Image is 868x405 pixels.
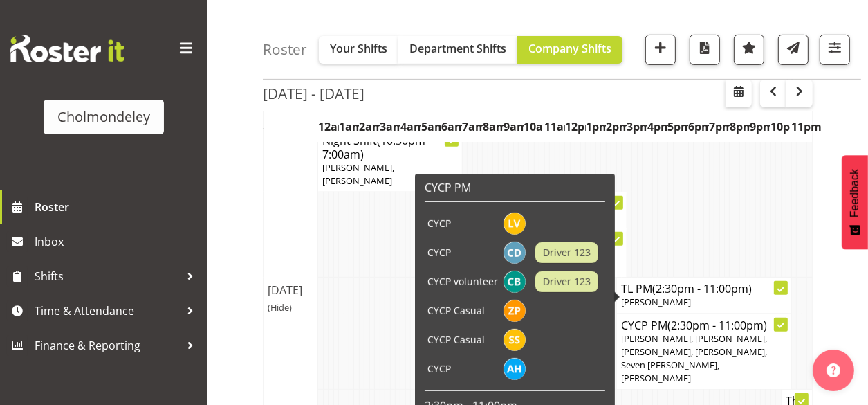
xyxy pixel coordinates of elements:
[842,155,868,249] button: Feedback - Show survey
[398,36,517,64] button: Department Shifts
[35,266,180,287] span: Shifts
[409,41,506,56] span: Department Shifts
[425,325,501,354] td: CYCP Casual
[606,111,627,143] th: 2pm
[726,80,752,107] button: Select a specific date within the roster.
[668,111,689,143] th: 5pm
[791,111,812,143] th: 11pm
[504,358,526,380] img: alexzarn-harmer11855.jpg
[627,111,647,143] th: 3pm
[504,213,526,235] img: lynne-veal6958.jpg
[319,36,398,64] button: Your Shifts
[380,111,400,143] th: 3am
[359,111,380,143] th: 2am
[504,271,526,293] img: charlotte-bottcher11626.jpg
[35,335,180,356] span: Finance & Reporting
[528,41,611,56] span: Company Shifts
[647,111,668,143] th: 4pm
[35,197,201,217] span: Roster
[425,296,501,325] td: CYCP Casual
[621,296,691,308] span: [PERSON_NAME]
[35,300,180,321] span: Time & Attendance
[778,35,809,65] button: Send a list of all shifts for the selected filtered period to all rostered employees.
[621,318,787,332] h4: CYCP PM
[688,111,709,143] th: 6pm
[322,161,394,187] span: [PERSON_NAME], [PERSON_NAME]
[504,329,526,351] img: seven-smalley11935.jpg
[425,209,501,238] td: CYCP
[504,300,526,322] img: zoe-palmer10907.jpg
[849,169,861,217] span: Feedback
[10,35,124,62] img: Rosterit website logo
[421,111,442,143] th: 5am
[35,231,201,252] span: Inbox
[645,35,676,65] button: Add a new shift
[709,111,730,143] th: 7pm
[524,111,544,143] th: 10am
[268,301,292,314] span: (Hide)
[820,35,850,65] button: Filter Shifts
[57,107,150,127] div: Cholmondeley
[543,274,591,289] span: Driver 123
[441,111,462,143] th: 6am
[730,111,750,143] th: 8pm
[425,354,501,384] td: CYCP
[330,41,387,56] span: Your Shifts
[652,281,752,296] span: (2:30pm - 11:00pm)
[667,318,767,333] span: (2:30pm - 11:00pm)
[565,111,586,143] th: 12pm
[517,36,622,64] button: Company Shifts
[483,111,504,143] th: 8am
[425,238,501,267] td: CYCP
[400,111,421,143] th: 4am
[318,111,339,143] th: 12am
[770,111,791,143] th: 10pm
[827,363,840,377] img: help-xxl-2.png
[504,111,524,143] th: 9am
[425,267,501,296] td: CYCP volunteer
[263,42,307,57] h4: Roster
[322,134,457,161] h4: Night Shift
[621,282,787,296] h4: TL PM
[263,84,364,102] h2: [DATE] - [DATE]
[462,111,483,143] th: 7am
[750,111,771,143] th: 9pm
[586,111,607,143] th: 1pm
[544,111,565,143] th: 11am
[339,111,360,143] th: 1am
[543,245,591,260] span: Driver 123
[621,332,767,385] span: [PERSON_NAME], [PERSON_NAME], [PERSON_NAME], [PERSON_NAME], Seven [PERSON_NAME], [PERSON_NAME]
[504,242,526,264] img: camille-davidson6038.jpg
[734,35,764,65] button: Highlight an important date within the roster.
[322,133,432,162] span: (10:30pm - 7:00am)
[690,35,720,65] button: Download a PDF of the roster according to the set date range.
[425,181,605,195] h6: CYCP PM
